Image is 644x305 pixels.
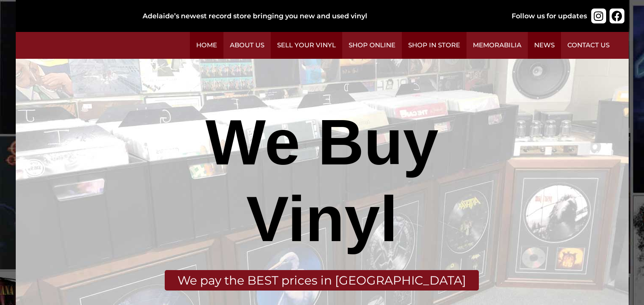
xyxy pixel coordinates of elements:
a: Shop in Store [402,32,467,59]
a: Shop Online [342,32,402,59]
a: Home [190,32,223,59]
div: We Buy Vinyl [134,104,510,257]
div: Adelaide’s newest record store bringing you new and used vinyl [143,11,484,21]
div: We pay the BEST prices in [GEOGRAPHIC_DATA] [165,270,479,291]
a: Sell Your Vinyl [271,32,342,59]
a: News [528,32,561,59]
a: Contact Us [561,32,616,59]
div: Follow us for updates [512,11,587,21]
a: Memorabilia [467,32,528,59]
a: About Us [223,32,271,59]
